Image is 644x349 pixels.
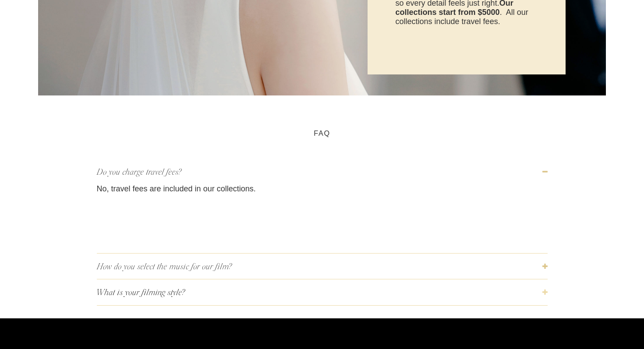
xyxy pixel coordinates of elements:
[97,184,548,253] div: Do you charge travel fees?
[97,254,548,279] button: How do you select the music for our film?
[97,159,548,185] button: Do you charge travel fees?
[97,261,542,272] span: How do you select the music for our film?
[207,129,437,137] p: FAQ
[97,166,542,178] span: Do you charge travel fees?
[97,184,256,193] span: No, travel fees are included in our collections.
[97,279,548,305] button: What is your filming style?
[97,286,542,298] span: What is your filming style?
